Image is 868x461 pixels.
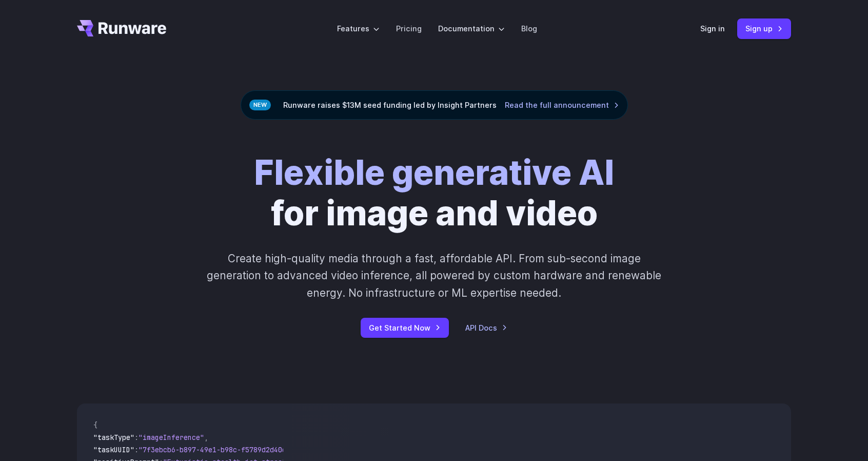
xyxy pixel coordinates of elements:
span: : [134,445,139,454]
a: Go to / [77,20,166,36]
a: Get Started Now [361,318,449,338]
div: Runware raises $13M seed funding led by Insight Partners [241,90,628,120]
span: { [93,420,97,430]
a: Pricing [396,23,422,34]
span: "7f3ebcb6-b897-49e1-b98c-f5789d2d40d7" [139,445,294,454]
label: Documentation [438,23,505,34]
span: : [134,433,139,442]
p: Create high-quality media through a fast, affordable API. From sub-second image generation to adv... [206,250,663,301]
span: "taskUUID" [93,445,134,454]
a: Read the full announcement [505,99,619,111]
strong: Flexible generative AI [254,152,614,193]
span: , [204,433,208,442]
span: "imageInference" [139,433,204,442]
a: API Docs [465,322,507,334]
a: Sign in [700,23,725,34]
a: Sign up [737,18,791,39]
label: Features [337,23,380,34]
span: "taskType" [93,433,134,442]
h1: for image and video [254,152,614,234]
a: Blog [521,23,537,34]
